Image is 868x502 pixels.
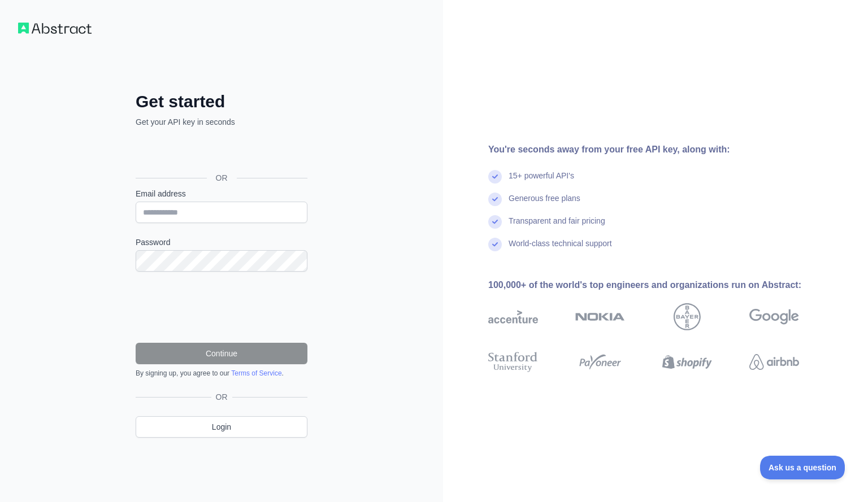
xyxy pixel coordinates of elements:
button: Continue [136,343,307,364]
label: Email address [136,188,307,199]
img: airbnb [749,350,799,374]
iframe: Sign in with Google Button [130,140,311,165]
img: nokia [575,303,625,330]
img: shopify [662,350,712,374]
div: You're seconds away from your free API key, along with: [488,143,835,156]
a: Login [136,416,307,438]
a: Terms of Service [231,369,281,377]
img: google [749,303,799,330]
span: OR [211,391,232,403]
div: Transparent and fair pricing [509,215,605,238]
div: World-class technical support [509,238,612,260]
label: Password [136,237,307,248]
p: Get your API key in seconds [136,116,307,128]
img: payoneer [575,350,625,374]
img: bayer [674,303,701,330]
div: 100,000+ of the world's top engineers and organizations run on Abstract: [488,278,835,292]
img: Workflow [18,23,92,34]
iframe: reCAPTCHA [136,285,307,329]
span: OR [207,172,237,184]
img: stanford university [488,350,538,374]
img: check mark [488,238,502,251]
img: accenture [488,303,538,330]
img: check mark [488,170,502,184]
div: By signing up, you agree to our . [136,369,307,378]
h2: Get started [136,91,307,112]
iframe: Toggle Customer Support [760,456,845,479]
div: 15+ powerful API's [509,170,574,193]
div: Generous free plans [509,193,580,215]
img: check mark [488,193,502,206]
img: check mark [488,215,502,229]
